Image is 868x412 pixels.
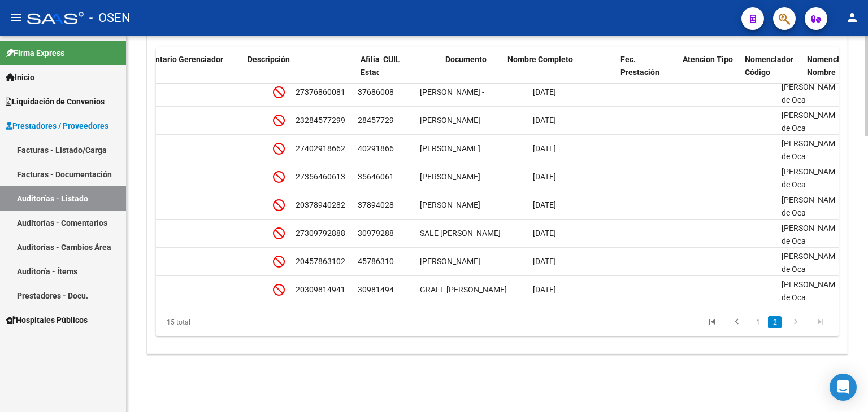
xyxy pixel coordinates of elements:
[683,55,733,64] span: Atencion Tipo
[358,229,394,238] span: 30979288
[356,47,379,97] datatable-header-cell: Afiliado Estado
[420,116,480,125] span: [PERSON_NAME]
[296,170,345,183] div: 27356460613
[379,47,441,97] datatable-header-cell: CUIL
[6,95,105,108] span: Liquidación de Convenios
[701,316,723,328] a: go to first page
[533,144,556,153] span: [DATE]
[782,280,842,302] span: [PERSON_NAME] de Oca
[358,87,394,97] span: 37686008
[420,229,501,238] span: SALE [PERSON_NAME]
[616,47,678,97] datatable-header-cell: Fec. Prestación
[441,47,503,97] datatable-header-cell: Documento
[358,172,394,181] span: 35646061
[358,116,394,125] span: 28457729
[533,172,556,181] span: [DATE]
[751,316,765,328] a: 1
[420,144,480,153] span: [PERSON_NAME]
[296,142,345,155] div: 27402918662
[420,87,484,97] span: [PERSON_NAME] -
[6,120,108,132] span: Prestadores / Proveedores
[358,285,394,294] span: 30981494
[361,55,389,77] span: Afiliado Estado
[243,47,356,97] datatable-header-cell: Descripción
[296,114,345,127] div: 23284577299
[296,199,345,212] div: 20378940282
[830,374,857,401] div: Open Intercom Messenger
[9,11,23,24] mat-icon: menu
[678,47,740,97] datatable-header-cell: Atencion Tipo
[89,6,131,30] span: - OSEN
[620,55,659,77] span: Fec. Prestación
[745,55,793,77] span: Nomenclador Código
[802,47,865,97] datatable-header-cell: Nomenclador Nombre
[782,195,842,217] span: [PERSON_NAME] de Oca
[807,55,856,77] span: Nomenclador Nombre
[296,283,345,296] div: 20309814941
[358,144,394,153] span: 40291866
[296,86,345,99] div: 27376860081
[749,313,766,332] li: page 1
[810,316,831,328] a: go to last page
[533,200,556,209] span: [DATE]
[785,316,806,328] a: go to next page
[358,257,394,266] span: 45786310
[740,47,802,97] datatable-header-cell: Nomenclador Código
[782,139,842,161] span: [PERSON_NAME] de Oca
[503,47,616,97] datatable-header-cell: Nombre Completo
[420,172,480,181] span: [PERSON_NAME]
[507,55,573,64] span: Nombre Completo
[156,308,290,336] div: 15 total
[6,314,88,326] span: Hospitales Públicos
[768,316,782,328] a: 2
[782,111,842,133] span: [PERSON_NAME] de Oca
[782,167,842,189] span: [PERSON_NAME] de Oca
[248,55,290,64] span: Descripción
[296,255,345,268] div: 20457863102
[533,87,556,97] span: [DATE]
[420,257,480,266] span: [PERSON_NAME]
[533,116,556,125] span: [DATE]
[6,47,64,59] span: Firma Express
[296,227,345,240] div: 27309792888
[782,252,842,274] span: [PERSON_NAME] de Oca
[726,316,748,328] a: go to previous page
[134,55,223,64] span: Comentario Gerenciador
[845,11,859,24] mat-icon: person
[782,223,842,246] span: [PERSON_NAME] de Oca
[6,71,34,84] span: Inicio
[358,200,394,209] span: 37894028
[420,285,507,294] span: GRAFF [PERSON_NAME]
[533,285,556,294] span: [DATE]
[533,257,556,266] span: [DATE]
[130,47,243,97] datatable-header-cell: Comentario Gerenciador
[383,55,400,64] span: CUIL
[445,55,487,64] span: Documento
[420,200,480,209] span: [PERSON_NAME]
[766,313,783,332] li: page 2
[533,229,556,238] span: [DATE]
